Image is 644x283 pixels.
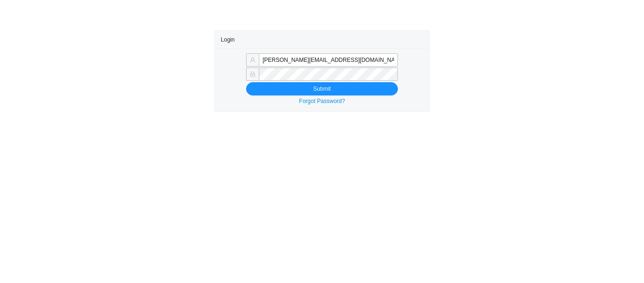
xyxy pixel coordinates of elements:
[250,71,256,77] span: lock
[221,31,423,48] div: Login
[299,98,345,104] a: Forgot Password?
[246,82,398,95] button: Submit
[259,53,398,67] input: Email
[313,84,330,94] span: Submit
[250,57,256,63] span: user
